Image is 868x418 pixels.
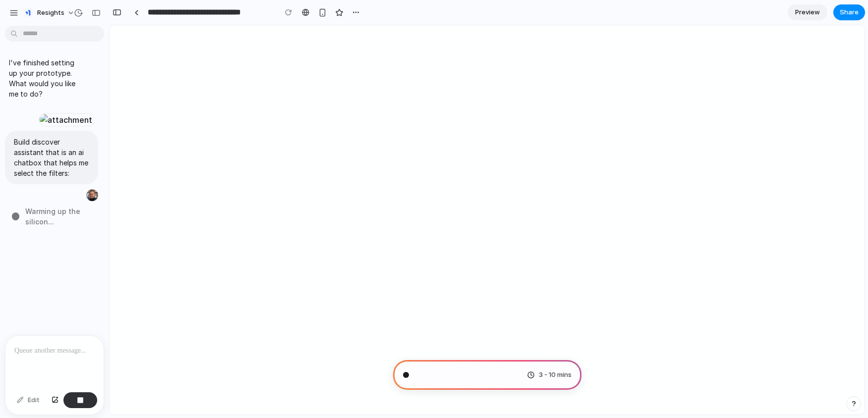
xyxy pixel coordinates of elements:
p: Build discover assistant that is an ai chatbox that helps me select the filters: [14,137,89,178]
button: Share [833,4,865,20]
button: Resights [19,5,80,21]
p: I've finished setting up your prototype. What would you like me to do? [9,57,83,99]
span: Warming up the silicon ... [25,206,103,227]
span: Preview [795,7,820,17]
a: Preview [788,4,827,20]
span: 3 - 10 mins [539,370,572,380]
span: Resights [37,8,64,18]
span: Share [840,7,859,17]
